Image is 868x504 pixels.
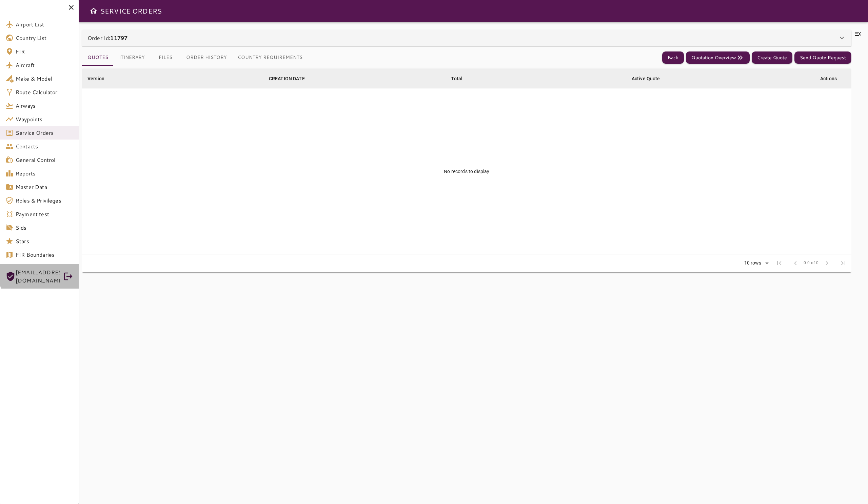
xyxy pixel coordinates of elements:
[16,169,73,177] span: Reports
[451,75,471,83] span: Total
[82,49,114,66] button: Quotes
[100,5,162,16] h6: SERVICE ORDERS
[82,49,308,66] div: basic tabs example
[16,210,73,218] span: Payment test
[794,51,851,64] button: Send Quote Request
[16,88,73,96] span: Route Calculator
[686,51,750,64] button: Quotation Overview
[87,4,100,18] button: Open drawer
[787,255,804,271] span: Previous Page
[632,75,669,83] span: Active Quote
[16,251,73,259] span: FIR Boundaries
[87,75,113,83] span: Version
[269,75,305,83] div: CREATION DATE
[16,115,73,123] span: Waypoints
[16,196,73,205] span: Roles & Privileges
[740,258,771,268] div: 10 rows
[16,47,73,56] span: FIR
[16,75,73,83] span: Make & Model
[632,75,660,83] div: Active Quote
[269,75,314,83] span: CREATION DATE
[16,237,73,245] span: Stars
[16,34,73,42] span: Country List
[16,268,60,285] span: [EMAIL_ADDRESS][DOMAIN_NAME]
[87,75,104,83] div: Version
[16,156,73,164] span: General Control
[16,142,73,150] span: Contacts
[835,255,851,271] span: Last Page
[743,260,763,266] div: 10 rows
[16,20,73,28] span: Airport List
[114,49,150,66] button: Itinerary
[150,49,181,66] button: Files
[110,34,127,42] b: 11797
[82,88,851,254] td: No records to display
[804,260,818,267] span: 0-0 of 0
[16,102,73,110] span: Airways
[232,49,308,66] button: Country Requirements
[82,30,851,46] div: Order Id:11797
[16,129,73,137] span: Service Orders
[451,75,462,83] div: Total
[181,49,232,66] button: Order History
[662,51,684,64] button: Back
[87,34,127,42] p: Order Id:
[752,51,792,64] button: Create Quote
[771,255,787,271] span: First Page
[16,183,73,191] span: Master Data
[16,61,73,69] span: Aircraft
[819,255,835,271] span: Next Page
[16,224,73,232] span: Sids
